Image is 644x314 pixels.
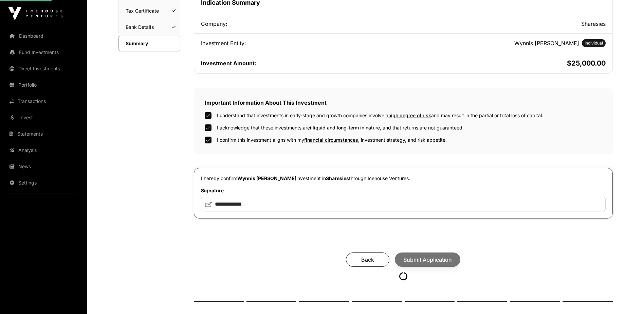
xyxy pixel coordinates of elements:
a: Invest [5,110,81,125]
div: Investment Entity: [201,39,402,47]
a: Transactions [5,94,81,109]
h2: $25,000.00 [405,58,606,68]
h2: Wynnis [PERSON_NAME] [514,39,579,47]
a: Fund Investments [5,45,81,60]
h2: Sharesies [405,20,606,28]
span: high degree of risk [388,112,431,118]
span: financial circumstances [304,137,358,143]
a: Portfolio [5,77,81,92]
label: I acknowledge that these investments are , and that returns are not guaranteed. [217,124,464,131]
p: I hereby confirm investment in through Icehouse Ventures. [201,175,606,182]
span: Back [354,256,381,264]
a: Tax Certificate [119,3,180,18]
a: Statements [5,126,81,141]
img: Icehouse Ventures Logo [8,7,62,20]
a: Bank Details [119,20,180,35]
a: Summary [118,36,180,51]
div: Company: [201,20,402,28]
button: Back [346,252,389,267]
label: I understand that investments in early-stage and growth companies involve a and may result in the... [217,112,543,119]
a: Settings [5,175,81,190]
span: Individual [585,40,603,46]
span: Sharesies [326,175,349,181]
span: Wynnis [PERSON_NAME] [237,175,296,181]
h2: Important Information About This Investment [205,99,602,107]
iframe: Chat Widget [610,281,644,314]
label: Signature [201,187,606,194]
label: I confirm this investment aligns with my , investment strategy, and risk appetite. [217,137,447,143]
a: News [5,159,81,174]
a: Dashboard [5,29,81,43]
span: Investment Amount: [201,60,256,67]
a: Analysis [5,143,81,158]
span: illiquid and long-term in nature [310,125,380,130]
a: Direct Investments [5,61,81,76]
